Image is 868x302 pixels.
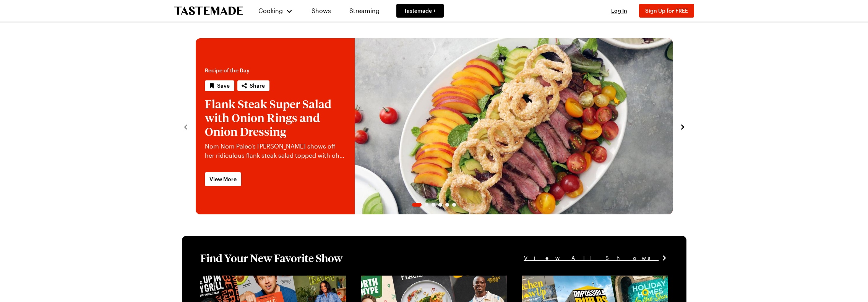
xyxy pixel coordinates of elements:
[174,7,243,15] a: To Tastemade Home Page
[217,82,230,90] span: Save
[258,7,283,14] span: Cooking
[404,7,436,15] span: Tastemade +
[237,80,269,91] button: Share
[679,122,686,131] button: navigate to next item
[639,4,694,18] button: Sign Up for FREE
[205,172,241,186] a: View More
[524,254,659,262] span: View All Shows
[645,7,688,14] span: Sign Up for FREE
[250,82,265,90] span: Share
[604,7,634,15] button: Log In
[200,276,305,284] a: View full content for [object Object]
[396,4,444,18] a: Tastemade +
[209,175,237,183] span: View More
[205,80,234,91] button: Save recipe
[361,276,466,284] a: View full content for [object Object]
[258,2,293,20] button: Cooking
[425,203,428,207] span: Go to slide 2
[524,254,668,262] a: View All Shows
[432,203,435,207] span: Go to slide 3
[412,203,422,207] span: Go to slide 1
[452,203,456,207] span: Go to slide 6
[611,7,627,14] span: Log In
[200,251,342,265] h1: Find Your New Favorite Show
[438,203,442,207] span: Go to slide 4
[182,122,190,131] button: navigate to previous item
[196,38,673,214] div: 1 / 6
[445,203,449,207] span: Go to slide 5
[522,276,626,284] a: View full content for [object Object]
